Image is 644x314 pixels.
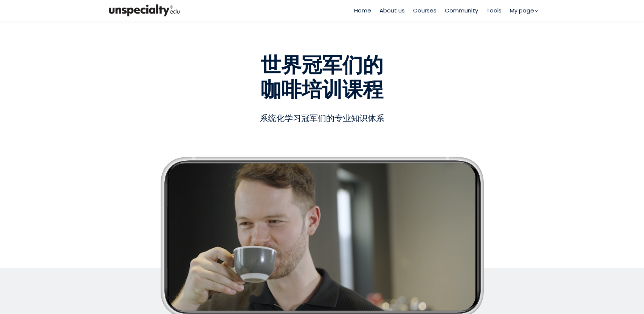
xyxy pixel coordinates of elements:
img: bc390a18feecddb333977e298b3a00a1.png [107,3,182,18]
a: My page [510,6,537,15]
a: About us [379,6,405,15]
a: Tools [486,6,502,15]
div: 系统化学习冠军们的专业知识体系 [107,111,537,125]
a: Home [354,6,371,15]
h1: 世界冠军们的 咖啡培训课程 [107,53,537,102]
span: My page [510,6,534,15]
a: Community [445,6,478,15]
a: Courses [413,6,437,15]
